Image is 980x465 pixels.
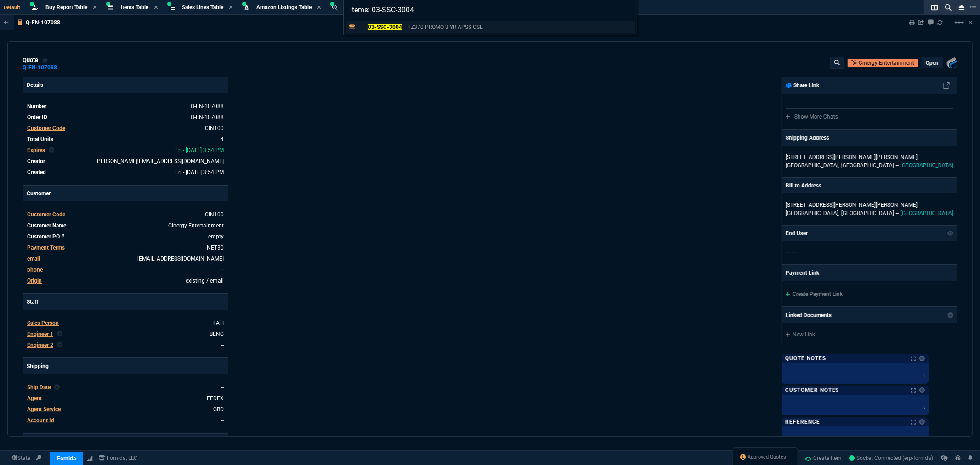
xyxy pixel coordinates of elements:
[368,24,402,30] mark: 03-SSC-3004
[748,454,787,461] span: Approved Quotes
[96,454,141,462] a: msbcCompanyName
[9,454,33,462] a: Global State
[33,454,44,462] a: API TOKEN
[344,0,637,19] input: Search...
[850,455,934,461] span: Socket Connected (erp-fornida)
[802,451,846,465] a: Create Item
[850,454,934,462] a: 3Je8sJMoZhDhiGF8AACD
[408,23,483,31] p: TZ370 PROMO 3 YR APSS CSE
